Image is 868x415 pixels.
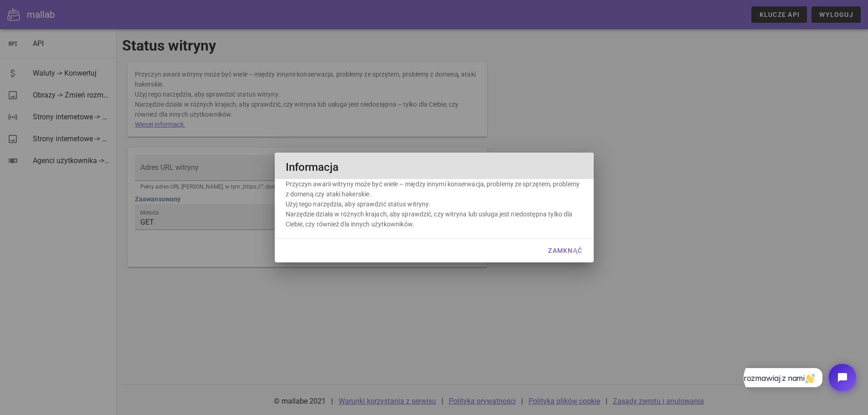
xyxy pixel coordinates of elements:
[286,210,573,228] font: Narzędzie działa w różnych krajach, aby sprawdzić, czy witryna lub usługa jest niedostępna tylko ...
[85,8,113,35] button: Otwórz widżet czatu
[286,161,339,174] font: Informacja
[544,242,586,259] button: Zamknąć
[744,356,864,399] iframe: Czat Tidio
[548,247,582,254] font: Zamknąć
[286,200,431,208] font: Użyj tego narzędzia, aby sprawdzić status witryny.
[62,18,71,27] img: 👋
[286,180,580,198] font: Przyczyn awarii witryny może być wiele – między innymi konserwacja, problemy ze sprzętem, problem...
